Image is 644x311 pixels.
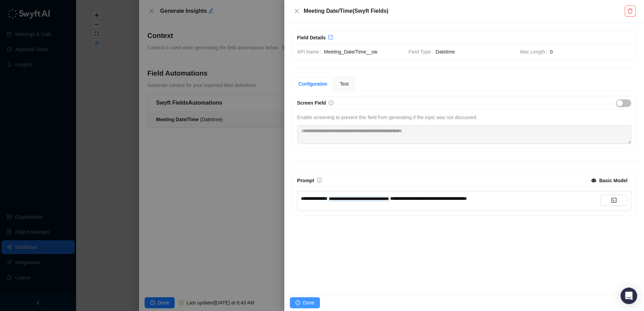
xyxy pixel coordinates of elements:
[297,115,477,120] span: Enable screening to prevent this field from generating if the topic was not discussed.
[294,8,300,14] span: close
[627,8,633,14] span: delete
[408,48,435,56] span: Field Type
[520,48,550,56] span: Max Length
[290,297,320,308] button: Done
[329,100,333,106] a: info-circle
[620,288,637,304] div: Open Intercom Messenger
[329,100,333,105] span: info-circle
[611,197,617,203] span: code
[317,178,322,183] span: info-circle
[297,100,326,106] span: Screen Field
[293,7,301,15] button: Close
[435,48,514,56] span: Datetime
[599,178,627,183] strong: Basic Model
[303,299,314,307] span: Done
[295,300,300,305] span: check-circle
[317,178,322,183] a: info-circle
[324,48,403,56] span: Meeting_Date/Time__sw
[550,48,631,56] span: 0
[304,7,625,15] h5: Meeting Date/Time ( Swyft Fields )
[340,81,349,87] span: Test
[297,34,325,41] div: Field Details
[328,35,333,40] span: export
[297,48,324,56] span: API Name
[297,178,314,183] span: Prompt
[298,80,327,88] div: Configuration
